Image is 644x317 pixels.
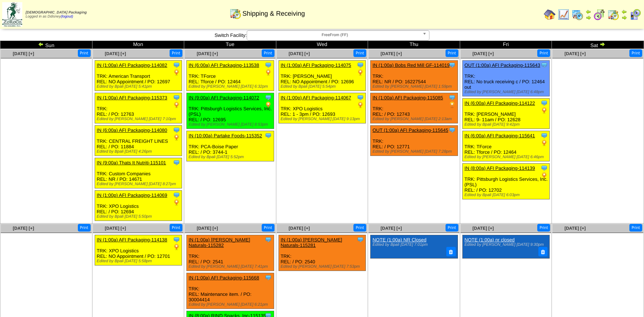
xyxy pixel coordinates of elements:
a: IN (8:00a) AFI Packaging-114139 [465,165,535,171]
div: TRK: Pittsburgh Logistics Services, Inc. (PSL) REL: / PO: 12695 [187,93,274,129]
div: Edited by Bpali [DATE] 5:41pm [97,84,182,89]
button: Print [353,224,366,232]
img: calendarprod.gif [572,9,583,20]
td: Thu [368,41,460,49]
div: TRK: TForce REL: Tforce / PO: 12464 [187,61,274,91]
button: Print [537,49,550,57]
div: TRK: REL: / PO: 12743 [371,93,458,123]
img: Tooltip [448,94,456,101]
div: TRK: REL: NR / PO: 16227544 [371,61,458,91]
div: Edited by [PERSON_NAME] [DATE] 7:41pm [189,264,274,269]
img: arrowleft.gif [586,9,591,15]
button: Delete Note [538,247,548,256]
img: Tooltip [448,61,456,69]
img: Tooltip [357,236,364,243]
img: PO [448,101,456,108]
div: Edited by [PERSON_NAME] [DATE] 9:13pm [281,117,366,121]
div: TRK: [PERSON_NAME] REL: NO Appointment / PO: 12696 [279,61,366,91]
span: Logged in as Ddisney [26,11,87,19]
div: TRK: CENTRAL FREIGHT LINES REL: / PO: 11884 [95,126,182,156]
span: [DATE] [+] [13,226,34,231]
img: PO [173,243,180,251]
div: Edited by Bpali [DATE] 7:01pm [372,242,454,247]
img: PO [357,69,364,76]
img: Tooltip [265,94,272,101]
img: Tooltip [265,274,272,281]
div: Edited by [PERSON_NAME] [DATE] 6:21pm [189,302,274,307]
div: TRK: [PERSON_NAME] REL: 9- 11am / PO: 12628 [462,99,550,129]
img: Tooltip [265,236,272,243]
div: TRK: TForce REL: Tforce / PO: 12464 [462,131,550,161]
img: Tooltip [173,94,180,101]
a: IN (1:00p) AFI Packaging-114069 [97,192,167,198]
img: Tooltip [541,99,548,107]
span: [DATE] [+] [564,226,586,231]
a: IN (6:00a) AFI Packaging-114080 [97,127,167,133]
div: TRK: REL: / PO: 12763 [95,93,182,123]
td: Mon [92,41,184,49]
div: Edited by [PERSON_NAME] [DATE] 8:27pm [97,182,182,186]
a: IN (1:00p) AFI Packaging-114067 [281,95,351,100]
div: Edited by Bpali [DATE] 5:52pm [189,155,274,159]
button: Print [170,224,182,232]
a: IN (10:00a) Partake Foods-115352 [189,133,262,138]
div: TRK: REL: / PO: 2541 [187,235,274,271]
a: NOTE (1:00a) nr closed [465,237,515,242]
div: TRK: PCA-Boise Paper REL: / PO: 3744-1 [187,131,274,161]
div: TRK: XPO Logistics REL: NO Appointment / PO: 12701 [95,235,182,266]
img: Tooltip [173,191,180,199]
a: [DATE] [+] [105,226,126,231]
span: [DEMOGRAPHIC_DATA] Packaging [26,11,87,15]
a: [DATE] [+] [197,51,218,56]
a: IN (6:00a) AFI Packaging-114122 [465,100,535,106]
img: PO [265,69,272,76]
img: Tooltip [265,61,272,69]
a: [DATE] [+] [564,51,586,56]
a: [DATE] [+] [473,51,494,56]
a: [DATE] [+] [289,226,310,231]
img: Tooltip [448,126,456,134]
img: Tooltip [173,61,180,69]
div: TRK: REL: / PO: 2540 [279,235,366,271]
div: Edited by [PERSON_NAME] [DATE] 2:13am [372,117,458,121]
button: Print [629,49,642,57]
button: Print [446,49,458,57]
span: [DATE] [+] [289,51,310,56]
img: Tooltip [357,94,364,101]
a: [DATE] [+] [380,51,402,56]
div: TRK: XPO Logistics REL: 1 - 3pm / PO: 12693 [279,93,366,123]
img: Tooltip [173,236,180,243]
button: Print [353,49,366,57]
a: IN (1:00a) [PERSON_NAME] Naturals-115281 [281,237,342,248]
span: [DATE] [+] [197,226,218,231]
div: TRK: Pittsburgh Logistics Services, Inc. (PSL) REL: / PO: 12702 [462,164,550,199]
a: IN (9:00a) Thats It Nutriti-115101 [97,160,166,165]
a: IN (1:00a) AFI Packaging-114138 [97,237,167,242]
img: calendarinout.gif [607,9,619,20]
img: arrowleft.gif [621,9,627,15]
img: PO [357,101,364,108]
img: line_graph.gif [558,9,569,20]
button: Delete Note [446,247,456,256]
button: Print [262,224,274,232]
img: Tooltip [541,164,548,172]
img: calendarinout.gif [230,8,241,19]
img: PO [173,101,180,108]
img: PO [173,134,180,141]
span: FreeFrom (FF) [250,31,420,39]
img: arrowright.gif [621,15,627,20]
div: TRK: REL: No truck receiving c / PO: 12464 out [462,61,550,96]
a: [DATE] [+] [105,51,126,56]
button: Print [78,49,91,57]
button: Print [629,224,642,232]
button: Print [170,49,182,57]
img: PO [541,139,548,146]
a: IN (1:00a) AFI Packaging-114075 [281,62,351,68]
a: [DATE] [+] [473,226,494,231]
a: NOTE (1:00a) NR Closed [372,237,426,242]
span: Shipping & Receiving [242,10,305,18]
